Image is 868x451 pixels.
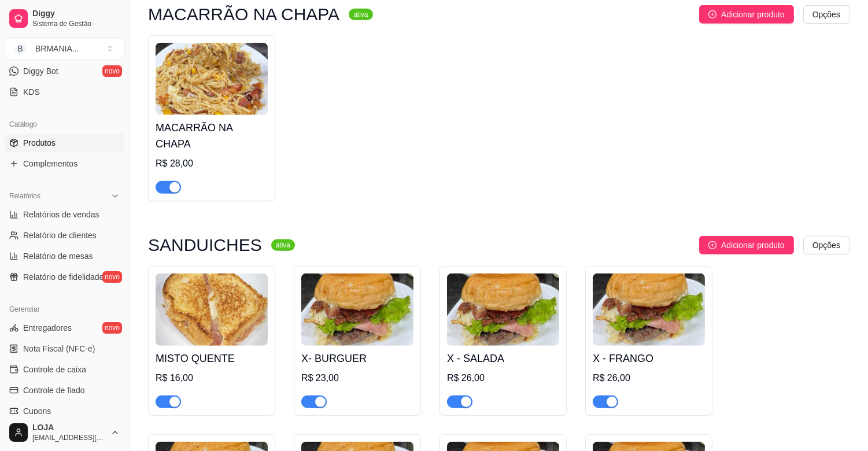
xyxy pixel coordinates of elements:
span: Relatório de clientes [23,230,97,241]
div: R$ 28,00 [156,157,268,171]
span: Adicionar produto [721,8,785,21]
a: Entregadoresnovo [5,319,124,337]
a: Complementos [5,154,124,173]
span: Produtos [23,137,56,149]
span: Controle de caixa [23,364,86,375]
span: Opções [812,8,840,21]
span: plus-circle [708,10,716,19]
a: Relatório de fidelidadenovo [5,268,124,286]
span: Relatórios de vendas [23,209,99,220]
img: product-image [156,273,268,346]
a: Produtos [5,134,124,152]
h4: X - FRANGO [593,350,705,367]
h4: MISTO QUENTE [156,350,268,367]
div: Catálogo [5,115,124,134]
a: Diggy Botnovo [5,62,124,80]
span: Complementos [23,158,77,169]
span: Diggy [32,9,120,19]
span: Sistema de Gestão [32,19,120,28]
span: plus-circle [708,241,716,249]
div: BRMANIA ... [35,43,79,54]
button: Opções [803,236,849,254]
a: Cupons [5,402,124,420]
h3: MACARRÃO NA CHAPA [148,8,339,21]
span: B [14,43,26,54]
span: Diggy Bot [23,65,58,77]
button: LOJA[EMAIL_ADDRESS][DOMAIN_NAME] [5,419,124,446]
div: Gerenciar [5,300,124,319]
img: product-image [156,43,268,115]
span: Controle de fiado [23,385,85,396]
button: Opções [803,5,849,24]
div: R$ 26,00 [593,371,705,385]
a: Controle de caixa [5,360,124,379]
div: R$ 26,00 [447,371,559,385]
sup: ativa [271,239,295,251]
button: Adicionar produto [699,5,794,24]
span: KDS [23,86,40,98]
span: Cupons [23,405,51,417]
a: Relatório de mesas [5,247,124,265]
a: Controle de fiado [5,381,124,400]
span: LOJA [32,423,106,433]
button: Adicionar produto [699,236,794,254]
h4: X - SALADA [447,350,559,367]
h4: X- BURGUER [301,350,413,367]
span: Relatório de fidelidade [23,271,104,283]
img: product-image [447,273,559,346]
button: Select a team [5,37,124,60]
div: R$ 23,00 [301,371,413,385]
h3: SANDUICHES [148,238,262,252]
span: Relatórios [9,191,40,201]
img: product-image [593,273,705,346]
a: DiggySistema de Gestão [5,5,124,32]
span: Adicionar produto [721,239,785,252]
a: Relatórios de vendas [5,205,124,224]
a: KDS [5,83,124,101]
span: Relatório de mesas [23,250,93,262]
a: Relatório de clientes [5,226,124,245]
span: Opções [812,239,840,252]
span: Entregadores [23,322,72,334]
h4: MACARRÃO NA CHAPA [156,120,268,152]
span: Nota Fiscal (NFC-e) [23,343,95,354]
a: Nota Fiscal (NFC-e) [5,339,124,358]
sup: ativa [349,9,372,20]
span: [EMAIL_ADDRESS][DOMAIN_NAME] [32,433,106,442]
img: product-image [301,273,413,346]
div: R$ 16,00 [156,371,268,385]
